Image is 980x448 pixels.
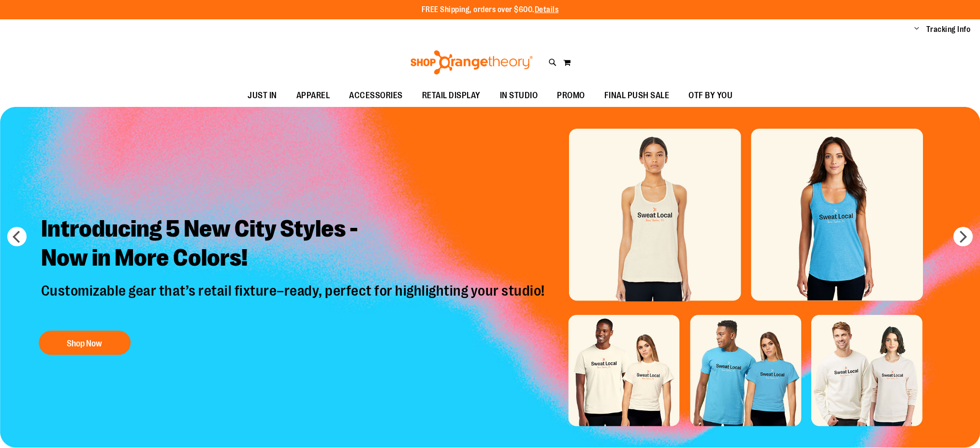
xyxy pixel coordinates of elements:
[595,85,679,107] a: FINAL PUSH SALE
[339,85,412,107] a: ACCESSORIES
[679,85,742,107] a: OTF BY YOU
[34,207,555,282] h2: Introducing 5 New City Styles - Now in More Colors!
[422,4,559,15] p: FREE Shipping, orders over $600.
[604,85,670,106] span: FINAL PUSH SALE
[557,85,585,106] span: PROMO
[34,282,555,321] p: Customizable gear that’s retail fixture–ready, perfect for highlighting your studio!
[349,85,403,106] span: ACCESSORIES
[409,50,534,75] img: Shop Orangetheory
[914,25,919,34] button: Account menu
[7,227,27,246] button: prev
[39,331,131,355] button: Shop Now
[296,85,330,106] span: APPAREL
[412,85,490,107] a: RETAIL DISPLAY
[238,85,287,107] a: JUST IN
[926,24,971,35] a: Tracking Info
[490,85,548,107] a: IN STUDIO
[287,85,340,107] a: APPAREL
[34,207,555,360] a: Introducing 5 New City Styles -Now in More Colors! Customizable gear that’s retail fixture–ready,...
[535,5,559,14] a: Details
[500,85,538,106] span: IN STUDIO
[248,85,277,106] span: JUST IN
[547,85,595,107] a: PROMO
[422,85,481,106] span: RETAIL DISPLAY
[688,85,732,106] span: OTF BY YOU
[953,227,973,246] button: next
